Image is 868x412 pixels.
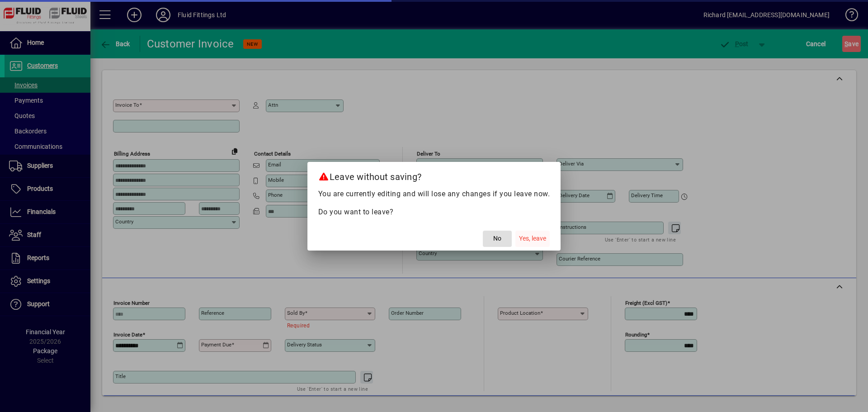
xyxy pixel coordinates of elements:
button: Yes, leave [515,231,550,247]
p: Do you want to leave? [318,207,550,218]
button: No [483,231,512,247]
span: No [493,234,501,243]
p: You are currently editing and will lose any changes if you leave now. [318,189,550,199]
span: Yes, leave [519,234,546,243]
h2: Leave without saving? [307,162,561,188]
